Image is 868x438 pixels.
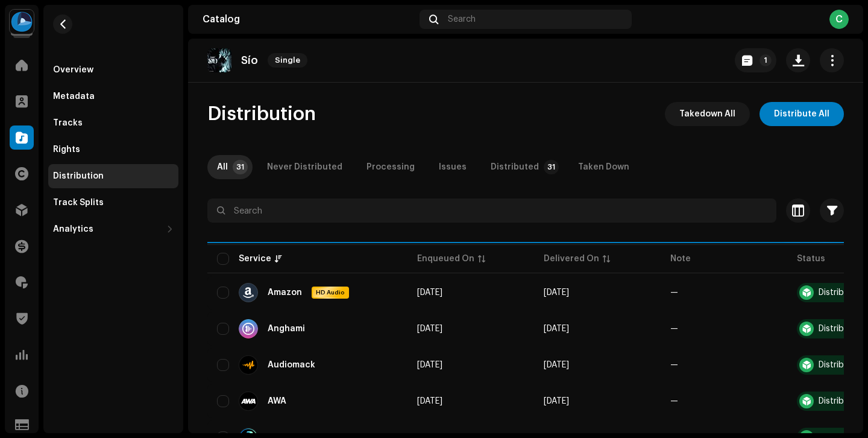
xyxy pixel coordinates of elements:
span: Distribution [207,102,316,126]
p-badge: 31 [233,160,248,174]
div: Amazon [268,288,302,297]
div: Enqueued On [417,253,474,265]
button: 1 [735,48,776,72]
re-m-nav-item: Tracks [48,111,178,135]
span: Oct 10, 2025 [544,361,569,369]
div: Distribution [53,171,104,181]
re-m-nav-dropdown: Analytics [48,217,178,241]
div: Distributed [819,397,863,405]
div: Processing [366,155,415,179]
div: Anghami [268,325,305,333]
div: Taken Down [578,155,629,179]
div: Metadata [53,92,95,101]
p: Sío [241,54,258,67]
div: Never Distributed [267,155,342,179]
re-m-nav-item: Distribution [48,164,178,188]
span: Oct 10, 2025 [417,288,442,297]
span: Single [268,53,307,68]
div: Track Splits [53,198,104,208]
span: Takedown All [679,102,735,126]
button: Distribute All [759,102,844,126]
div: Distributed [819,361,863,369]
div: Delivered On [544,253,599,265]
span: HD Audio [313,288,348,297]
span: Search [448,14,476,24]
span: Distribute All [774,102,829,126]
div: Audiomack [268,361,315,369]
span: Oct 10, 2025 [544,288,569,297]
div: Tracks [53,118,83,128]
div: Service [239,253,271,265]
div: Distributed [819,325,863,333]
p-badge: 31 [544,160,559,174]
div: Overview [53,65,93,75]
re-a-table-badge: — [670,325,678,333]
span: Oct 10, 2025 [544,325,569,333]
img: 04eeb094-c920-48ff-8de5-57f1f0658c36 [207,48,231,72]
re-a-table-badge: — [670,397,678,405]
re-a-table-badge: — [670,288,678,297]
div: Analytics [53,224,93,234]
div: C [829,10,849,29]
div: All [217,155,228,179]
div: Distributed [491,155,539,179]
span: Oct 10, 2025 [417,361,442,369]
re-m-nav-item: Rights [48,138,178,162]
span: Oct 10, 2025 [417,397,442,405]
input: Search [207,198,776,223]
re-m-nav-item: Metadata [48,84,178,109]
span: Oct 10, 2025 [544,397,569,405]
re-m-nav-item: Track Splits [48,191,178,215]
div: AWA [268,397,286,405]
img: 31a4402c-14a3-4296-bd18-489e15b936d7 [10,10,34,34]
button: Takedown All [665,102,750,126]
re-a-table-badge: — [670,361,678,369]
re-m-nav-item: Overview [48,58,178,82]
div: Rights [53,145,80,154]
span: Oct 10, 2025 [417,325,442,333]
p-badge: 1 [759,54,772,66]
div: Issues [439,155,467,179]
div: Distributed [819,288,863,297]
div: Catalog [203,14,415,24]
